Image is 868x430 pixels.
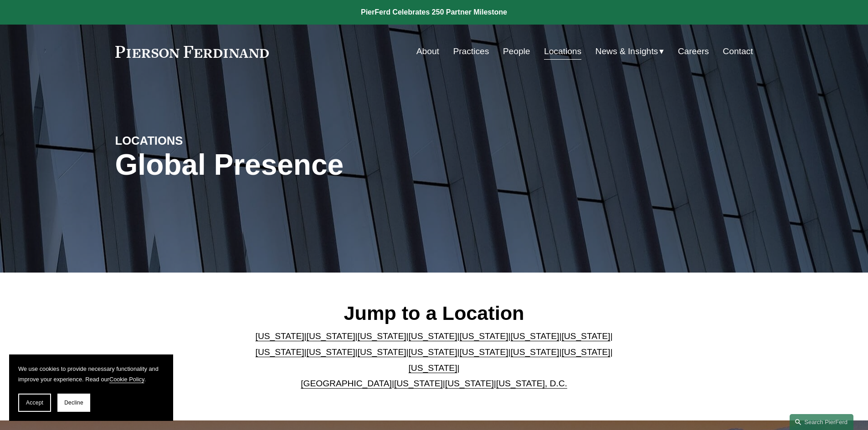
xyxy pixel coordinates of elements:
a: [US_STATE] [510,331,559,341]
a: [US_STATE] [358,331,406,341]
a: About [416,43,439,60]
a: Cookie Policy [109,376,144,383]
p: We use cookies to provide necessary functionality and improve your experience. Read our . [18,364,164,384]
a: [US_STATE] [561,331,610,341]
a: [US_STATE] [256,331,304,341]
a: [US_STATE], D.C. [496,379,567,388]
a: [US_STATE] [358,347,406,357]
a: [US_STATE] [409,363,457,373]
a: Practices [453,43,489,60]
a: [US_STATE] [307,347,355,357]
a: [US_STATE] [445,379,494,388]
a: [US_STATE] [459,331,508,341]
h1: Global Presence [115,148,540,182]
a: [US_STATE] [561,347,610,357]
a: [US_STATE] [409,331,457,341]
a: [US_STATE] [307,331,355,341]
a: [GEOGRAPHIC_DATA] [301,379,392,388]
h2: Jump to a Location [248,301,620,325]
a: [US_STATE] [394,379,443,388]
button: Decline [57,394,90,412]
a: People [503,43,530,60]
a: Careers [678,43,709,60]
h4: LOCATIONS [115,133,275,148]
a: Locations [544,43,581,60]
a: [US_STATE] [510,347,559,357]
a: [US_STATE] [409,347,457,357]
a: folder dropdown [596,43,664,60]
span: News & Insights [596,44,658,60]
section: Cookie banner [9,354,173,421]
a: [US_STATE] [256,347,304,357]
a: Search this site [790,414,853,430]
a: [US_STATE] [459,347,508,357]
a: Contact [723,43,753,60]
p: | | | | | | | | | | | | | | | | | | [248,329,620,391]
button: Accept [18,394,51,412]
span: Accept [26,400,43,406]
span: Decline [64,400,83,406]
